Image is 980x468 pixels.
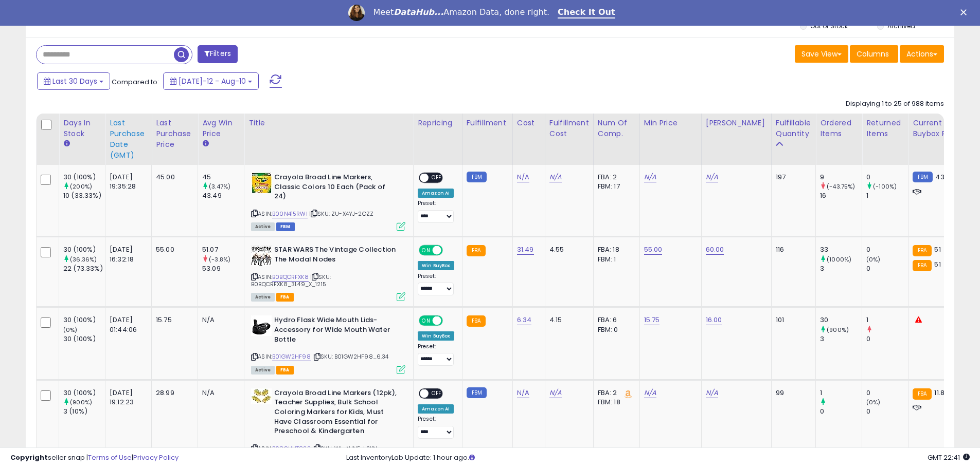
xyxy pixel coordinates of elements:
span: All listings currently available for purchase on Amazon [251,293,275,302]
small: Days In Stock. [63,139,69,148]
div: 0 [866,173,908,182]
div: FBA: 6 [598,315,632,325]
div: [PERSON_NAME] [706,118,767,128]
img: 51LJBYcPu-L._SL40_.jpg [251,245,272,266]
b: Crayola Broad Line Markers (12pk), Teacher Supplies, Bulk School Coloring Markers for Kids, Must ... [274,388,399,439]
div: Current Buybox Price [913,118,966,139]
div: Avg Win Price [202,118,240,139]
img: 51XWvE3m6CL._SL40_.jpg [251,173,272,193]
div: FBA: 18 [598,245,632,254]
span: FBA [276,366,294,375]
span: OFF [429,389,445,398]
b: Hydro Flask Wide Mouth Lids- Accessory for Wide Mouth Water Bottle [274,315,399,347]
small: (-3.8%) [209,255,230,264]
div: 55.00 [156,245,190,254]
div: N/A [202,388,236,398]
img: 41G2dZsCKeL._SL40_.jpg [251,315,272,336]
div: Close [960,9,971,15]
div: [DATE] 16:32:18 [110,245,144,264]
a: 31.49 [517,245,534,255]
button: [DATE]-12 - Aug-10 [163,72,259,90]
div: Win BuyBox [418,261,454,270]
span: Compared to: [112,77,159,87]
a: N/A [549,172,562,182]
div: 3 (10%) [63,407,105,416]
a: Terms of Use [88,453,132,462]
strong: Copyright [10,453,48,462]
b: Crayola Broad Line Markers, Classic Colors 10 Each (Pack of 24) [274,173,399,204]
div: Days In Stock [63,118,101,139]
div: 45 [202,173,244,182]
div: Preset: [418,200,454,223]
div: 197 [776,173,808,182]
div: Min Price [644,118,697,128]
span: 2025-09-10 22:41 GMT [928,453,970,462]
small: (36.36%) [70,255,97,264]
span: ON [420,316,433,325]
div: 0 [866,264,908,273]
span: FBA [276,293,294,302]
span: OFF [441,316,458,325]
small: FBA [467,315,486,327]
div: 10 (33.33%) [63,191,105,200]
i: DataHub... [394,7,443,17]
small: FBA [913,388,932,400]
img: Profile image for Georgie [348,5,365,21]
label: Archived [887,22,915,30]
b: STAR WARS The Vintage Collection The Modal Nodes [274,245,399,267]
div: 30 (100%) [63,334,105,344]
div: FBM: 1 [598,255,632,264]
span: OFF [429,174,445,182]
div: ASIN: [251,245,405,300]
div: 9 [820,173,862,182]
div: 30 (100%) [63,388,105,398]
span: | SKU: B0BQCRFXK8_31.49_X_1215 [251,273,331,288]
div: 4.15 [549,315,585,325]
div: 45.00 [156,173,190,182]
div: 0 [820,407,862,416]
div: 1 [866,191,908,200]
small: FBA [913,245,932,256]
div: Num of Comp. [598,118,635,139]
span: Columns [857,49,889,59]
div: Fulfillment Cost [549,118,589,139]
span: 11.88 [934,388,949,398]
small: (3.47%) [209,182,230,191]
button: Filters [198,45,238,63]
a: N/A [517,172,529,182]
a: 60.00 [706,245,724,255]
div: FBA: 2 [598,173,632,182]
div: Win BuyBox [418,331,454,341]
div: 30 (100%) [63,173,105,182]
label: Out of Stock [810,22,848,30]
div: 0 [866,407,908,416]
small: (0%) [866,398,881,406]
a: B0BQCRFXK8 [272,273,309,282]
small: (0%) [63,326,78,334]
button: Actions [900,45,944,63]
div: Repricing [418,118,458,128]
div: 51.07 [202,245,244,254]
button: Columns [850,45,898,63]
span: 51 [934,259,940,269]
img: 51pXphQQYzL._SL40_.jpg [251,388,272,404]
span: | SKU: ZU-X4YJ-2OZZ [309,210,373,218]
div: Ordered Items [820,118,858,139]
small: (1000%) [827,255,851,264]
a: Privacy Policy [133,453,179,462]
div: FBM: 18 [598,398,632,407]
div: Displaying 1 to 25 of 988 items [846,99,944,109]
div: [DATE] 19:12:23 [110,388,144,407]
div: Preset: [418,273,454,296]
a: N/A [644,388,656,398]
small: (-100%) [873,182,897,191]
div: N/A [202,315,236,325]
span: ON [420,246,433,255]
small: Avg Win Price. [202,139,208,148]
small: (0%) [866,255,881,264]
div: 1 [820,388,862,398]
a: N/A [644,172,656,182]
div: FBM: 0 [598,325,632,334]
div: 3 [820,334,862,344]
a: N/A [549,388,562,398]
